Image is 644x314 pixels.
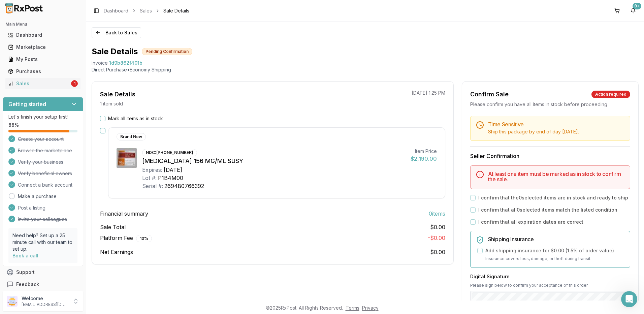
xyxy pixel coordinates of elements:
[142,174,157,182] div: Lot #:
[18,159,63,165] span: Verify your business
[8,100,46,108] h3: Getting started
[5,53,80,65] a: My Posts
[8,32,78,38] div: Dashboard
[470,101,630,108] div: Please confirm you have all items in stock before proceeding
[100,234,152,242] span: Platform Fee
[8,68,78,75] div: Purchases
[92,46,138,57] h1: Sale Details
[430,249,445,255] span: $0.00
[8,114,77,120] p: Let's finish your setup first!
[621,291,637,307] iframe: Intercom live chat
[142,48,192,55] div: Pending Confirmation
[104,7,128,14] a: Dashboard
[488,122,624,127] h5: Time Sensitive
[18,205,45,211] span: Post a listing
[3,278,83,290] button: Feedback
[142,156,405,166] div: [MEDICAL_DATA] 156 MG/ML SUSY
[430,223,445,231] span: $0.00
[136,235,152,242] div: 10 %
[117,148,137,168] img: Invega Sustenna 156 MG/ML SUSY
[346,305,359,311] a: Terms
[5,29,80,41] a: Dashboard
[5,77,80,90] a: Sales1
[164,166,182,174] div: [DATE]
[428,234,445,241] span: - $0.00
[18,170,72,177] span: Verify beneficial owners
[411,155,437,163] div: $2,190.00
[164,182,204,190] div: 269480766392
[100,90,135,99] div: Sale Details
[8,44,78,51] div: Marketplace
[485,255,624,262] p: Insurance covers loss, damage, or theft during transit.
[478,219,583,225] label: I confirm that all expiration dates are correct
[100,100,123,107] p: 1 item sold
[92,66,639,73] p: Direct Purchase • Economy Shipping
[18,136,64,143] span: Create your account
[100,248,133,256] span: Net Earnings
[3,3,46,13] img: RxPost Logo
[100,210,148,218] span: Financial summary
[71,80,78,87] div: 1
[92,60,108,66] div: Invoice
[117,133,146,140] div: Brand New
[362,305,379,311] a: Privacy
[158,174,183,182] div: P1B4M00
[12,253,38,258] a: Book a call
[16,281,39,288] span: Feedback
[412,90,445,96] p: [DATE] 1:25 PM
[488,129,579,134] span: Ship this package by end of day [DATE] .
[411,148,437,155] div: Item Price
[104,7,189,14] nav: breadcrumb
[108,115,163,122] label: Mark all items as in stock
[142,149,197,156] div: NDC: [PHONE_NUMBER]
[5,65,80,77] a: Purchases
[470,152,630,160] h3: Seller Confirmation
[18,193,57,200] a: Make a purchase
[633,3,641,9] div: 9+
[3,266,83,278] button: Support
[12,232,73,252] p: Need help? Set up a 25 minute call with our team to set up.
[8,80,70,87] div: Sales
[18,182,72,188] span: Connect a bank account
[470,90,509,99] div: Confirm Sale
[3,66,83,77] button: Purchases
[470,283,630,288] p: Please sign below to confirm your acceptance of this order
[18,216,67,223] span: Invite your colleagues
[100,223,126,231] span: Sale Total
[142,182,163,190] div: Serial #:
[92,27,141,38] button: Back to Sales
[8,122,19,128] span: 88 %
[22,295,68,302] p: Welcome
[3,42,83,53] button: Marketplace
[429,210,445,218] span: 0 item s
[5,22,80,27] h2: Main Menu
[478,194,628,201] label: I confirm that the 0 selected items are in stock and ready to ship
[142,166,162,174] div: Expires:
[109,60,142,66] span: 1d9b862f401b
[488,237,624,242] h5: Shipping Insurance
[18,147,72,154] span: Browse the marketplace
[488,171,624,182] h5: At least one item must be marked as in stock to confirm the sale.
[628,5,639,16] button: 9+
[470,273,630,280] h3: Digital Signature
[140,7,152,14] a: Sales
[3,54,83,65] button: My Posts
[3,78,83,89] button: Sales1
[485,247,614,254] label: Add shipping insurance for $0.00 ( 1.5 % of order value)
[163,7,189,14] span: Sale Details
[8,56,78,63] div: My Posts
[5,41,80,53] a: Marketplace
[591,91,630,98] div: Action required
[7,296,18,307] img: User avatar
[3,30,83,40] button: Dashboard
[22,302,68,307] p: [EMAIL_ADDRESS][DOMAIN_NAME]
[478,207,617,213] label: I confirm that all 0 selected items match the listed condition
